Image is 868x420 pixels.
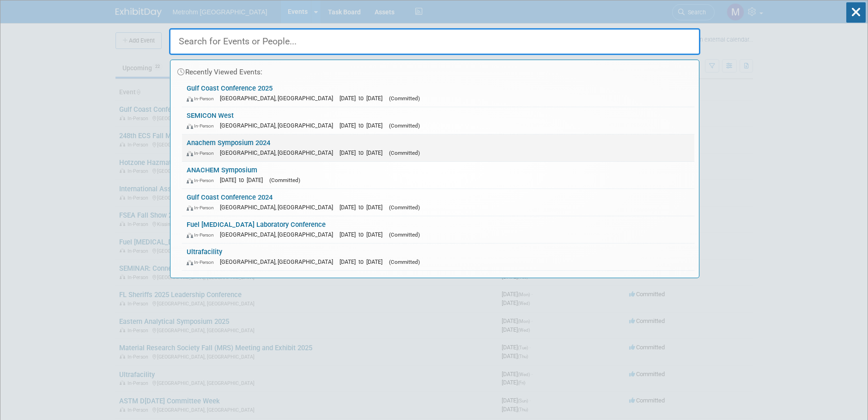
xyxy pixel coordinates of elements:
[389,150,420,156] span: (Committed)
[182,243,694,270] a: Ultrafacility In-Person [GEOGRAPHIC_DATA], [GEOGRAPHIC_DATA] [DATE] to [DATE] (Committed)
[182,189,694,216] a: Gulf Coast Conference 2024 In-Person [GEOGRAPHIC_DATA], [GEOGRAPHIC_DATA] [DATE] to [DATE] (Commi...
[220,149,338,156] span: [GEOGRAPHIC_DATA], [GEOGRAPHIC_DATA]
[182,134,694,161] a: Anachem Symposium 2024 In-Person [GEOGRAPHIC_DATA], [GEOGRAPHIC_DATA] [DATE] to [DATE] (Committed)
[340,122,387,129] span: [DATE] to [DATE]
[187,150,218,156] span: In-Person
[187,205,218,211] span: In-Person
[389,95,420,102] span: (Committed)
[340,95,387,102] span: [DATE] to [DATE]
[187,259,218,265] span: In-Person
[187,96,218,102] span: In-Person
[389,259,420,265] span: (Committed)
[187,232,218,238] span: In-Person
[389,122,420,129] span: (Committed)
[169,28,700,55] input: Search for Events or People...
[187,123,218,129] span: In-Person
[220,177,267,183] span: [DATE] to [DATE]
[182,216,694,243] a: Fuel [MEDICAL_DATA] Laboratory Conference In-Person [GEOGRAPHIC_DATA], [GEOGRAPHIC_DATA] [DATE] t...
[340,149,387,156] span: [DATE] to [DATE]
[340,258,387,265] span: [DATE] to [DATE]
[175,60,694,80] div: Recently Viewed Events:
[220,95,338,102] span: [GEOGRAPHIC_DATA], [GEOGRAPHIC_DATA]
[182,107,694,134] a: SEMICON West In-Person [GEOGRAPHIC_DATA], [GEOGRAPHIC_DATA] [DATE] to [DATE] (Committed)
[182,162,694,189] a: ANACHEM Symposium In-Person [DATE] to [DATE] (Committed)
[220,122,338,129] span: [GEOGRAPHIC_DATA], [GEOGRAPHIC_DATA]
[389,231,420,238] span: (Committed)
[389,204,420,211] span: (Committed)
[220,231,338,238] span: [GEOGRAPHIC_DATA], [GEOGRAPHIC_DATA]
[220,258,338,265] span: [GEOGRAPHIC_DATA], [GEOGRAPHIC_DATA]
[220,204,338,211] span: [GEOGRAPHIC_DATA], [GEOGRAPHIC_DATA]
[340,231,387,238] span: [DATE] to [DATE]
[187,177,218,183] span: In-Person
[340,204,387,211] span: [DATE] to [DATE]
[182,80,694,107] a: Gulf Coast Conference 2025 In-Person [GEOGRAPHIC_DATA], [GEOGRAPHIC_DATA] [DATE] to [DATE] (Commi...
[269,177,300,183] span: (Committed)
